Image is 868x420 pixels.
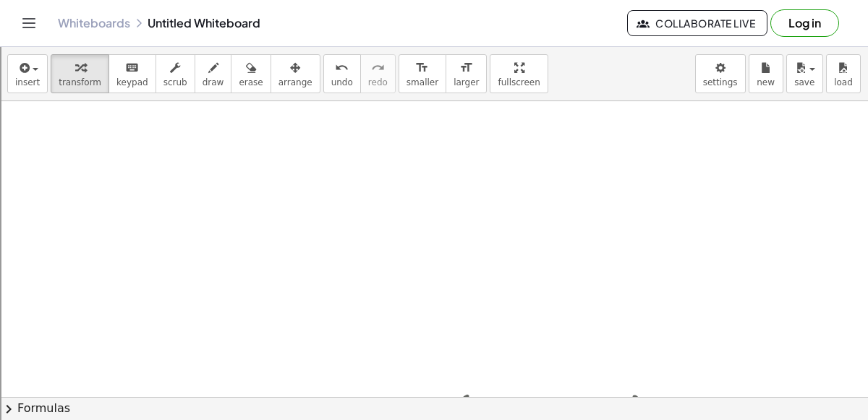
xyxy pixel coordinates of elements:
[17,12,41,35] button: Toggle navigation
[639,17,755,30] span: Collaborate Live
[51,54,109,93] button: transform
[59,77,101,87] span: transform
[627,10,767,36] button: Collaborate Live
[770,9,839,37] button: Log in
[58,16,130,30] a: Whiteboards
